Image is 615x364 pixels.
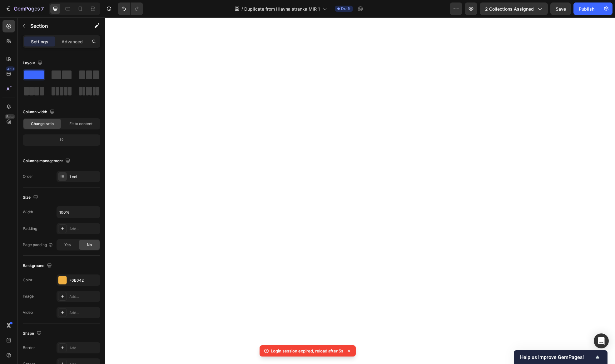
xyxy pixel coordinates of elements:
[23,209,33,215] div: Width
[573,2,600,15] button: Publish
[69,345,99,351] div: Add...
[485,6,534,12] span: 2 collections assigned
[23,310,33,315] div: Video
[556,6,566,12] span: Save
[550,2,571,15] button: Save
[30,22,82,30] p: Section
[23,226,37,231] div: Padding
[23,59,44,67] div: Layout
[23,242,53,248] div: Page padding
[23,262,53,270] div: Background
[41,5,44,12] p: 7
[271,348,343,354] p: Login session expired, reload after 5s
[69,226,99,232] div: Add...
[480,2,548,15] button: 2 collections assigned
[23,345,35,351] div: Border
[23,174,33,179] div: Order
[64,242,71,248] span: Yes
[31,121,54,127] span: Change ratio
[69,294,99,299] div: Add...
[23,329,43,338] div: Shape
[23,157,72,165] div: Columns management
[2,2,47,15] button: 7
[244,6,320,12] span: Duplicate from Hlavna stranka MIR 1
[579,6,594,12] div: Publish
[594,333,609,348] div: Open Intercom Messenger
[23,193,39,202] div: Size
[62,38,83,45] p: Advanced
[341,6,350,12] span: Draft
[24,136,99,144] div: 12
[23,108,56,116] div: Column width
[105,17,615,364] iframe: Design area
[69,121,92,127] span: Fit to content
[520,354,594,360] span: Help us improve GemPages!
[69,310,99,316] div: Add...
[520,353,601,361] button: Show survey - Help us improve GemPages!
[118,2,143,15] div: Undo/Redo
[69,174,99,180] div: 1 col
[6,66,15,71] div: 450
[23,277,32,283] div: Color
[87,242,92,248] span: No
[241,6,243,12] span: /
[57,206,100,218] input: Auto
[31,38,48,45] p: Settings
[23,294,34,299] div: Image
[5,114,15,119] div: Beta
[69,278,99,283] div: F0B042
